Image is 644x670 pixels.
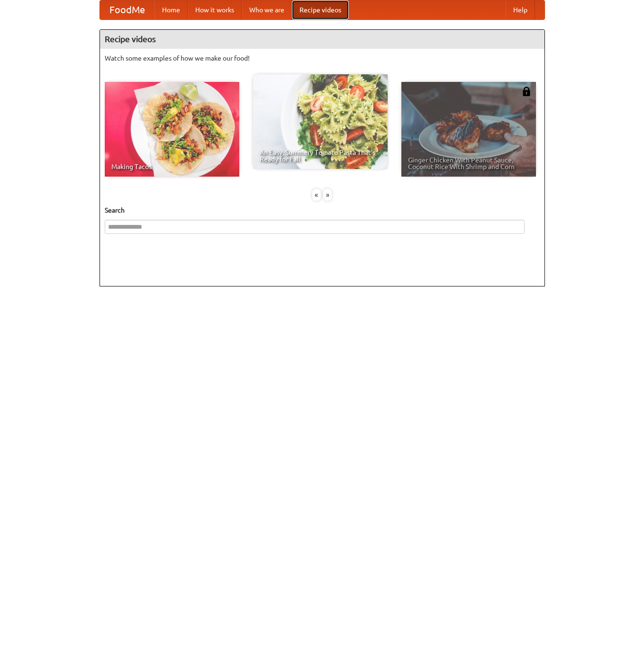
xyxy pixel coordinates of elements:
h5: Search [105,205,540,215]
div: » [323,189,332,201]
a: An Easy, Summery Tomato Pasta That's Ready for Fall [253,74,388,169]
img: 483408.png [522,87,531,96]
a: Home [154,0,188,19]
span: Making Tacos [111,163,233,170]
div: « [312,189,321,201]
a: FoodMe [100,0,154,19]
h4: Recipe videos [100,30,544,49]
a: Making Tacos [105,82,239,177]
a: How it works [188,0,242,19]
span: An Easy, Summery Tomato Pasta That's Ready for Fall [260,149,381,162]
a: Who we are [242,0,292,19]
a: Recipe videos [292,0,349,19]
a: Help [506,0,535,19]
p: Watch some examples of how we make our food! [105,54,540,63]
